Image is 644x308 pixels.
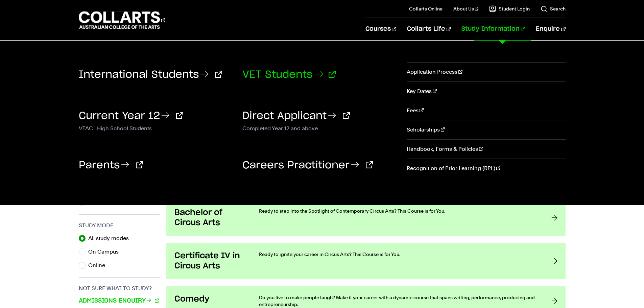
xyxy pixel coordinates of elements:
[407,63,565,81] a: Application Process
[536,18,565,40] a: Enquire
[88,261,111,270] label: Online
[79,221,160,230] h3: Study Mode
[79,160,143,170] a: Parents
[79,10,165,30] div: Go to homepage
[88,234,134,243] label: All study modes
[242,70,336,80] a: VET Students
[259,294,538,308] p: Do you live to make people laugh? Make it your career with a dynamic course that spans writing, p...
[174,208,245,228] h3: Bachelor of Circus Arts
[489,5,530,12] a: Student Login
[174,251,245,271] h3: Certificate IV in Circus Arts
[79,111,183,121] a: Current Year 12
[407,18,451,40] a: Collarts Life
[174,294,245,304] h3: Comedy
[259,208,538,214] p: Ready to step Into the Spotlight of Contemporary Circus Arts? This Course is for You.
[242,111,350,121] a: Direct Applicant
[407,120,565,139] a: Scholarships
[166,199,566,236] a: Bachelor of Circus Arts Ready to step Into the Spotlight of Contemporary Circus Arts? This Course...
[407,159,565,178] a: Recognition of Prior Learning (RPL)
[88,247,124,257] label: On Campus
[407,140,565,159] a: Handbook, Forms & Policies
[453,5,478,12] a: About Us
[79,284,160,292] h3: Not sure what to study?
[541,5,566,12] a: Search
[242,160,373,170] a: Careers Practitioner
[79,124,232,132] p: VTAC | High School Students
[79,297,159,305] a: Admissions Enquiry
[461,18,525,40] a: Study Information
[166,243,566,279] a: Certificate IV in Circus Arts Ready to ignite your career in Circus Arts? This Course is for You.
[407,101,565,120] a: Fees
[365,18,396,40] a: Courses
[79,70,222,80] a: International Students
[407,82,565,101] a: Key Dates
[409,5,443,12] a: Collarts Online
[259,251,538,258] p: Ready to ignite your career in Circus Arts? This Course is for You.
[242,124,396,132] p: Completed Year 12 and above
